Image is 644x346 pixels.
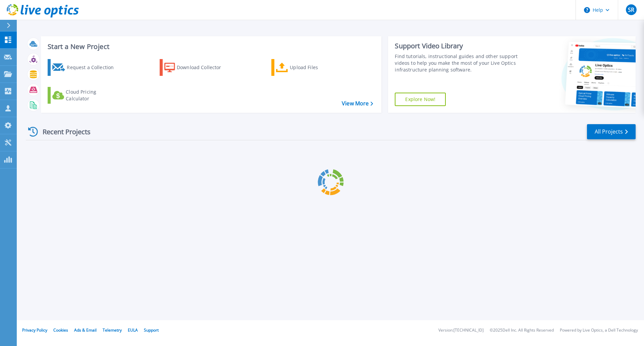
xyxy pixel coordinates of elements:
div: Download Collector [177,61,230,74]
h3: Start a New Project [48,43,373,50]
a: Support [144,327,159,333]
li: Powered by Live Optics, a Dell Technology [560,328,638,333]
div: Recent Projects [26,123,100,140]
a: Ads & Email [74,327,97,333]
li: Version: [TECHNICAL_ID] [438,328,484,333]
a: Privacy Policy [22,327,47,333]
a: Download Collector [160,59,234,76]
div: Support Video Library [395,42,521,50]
a: Upload Files [271,59,346,76]
li: © 2025 Dell Inc. All Rights Reserved [490,328,554,333]
a: Cloud Pricing Calculator [48,87,122,104]
div: Find tutorials, instructional guides and other support videos to help you make the most of your L... [395,53,521,73]
a: Cookies [53,327,68,333]
span: SR [628,7,634,12]
a: All Projects [587,124,636,139]
div: Request a Collection [67,61,120,74]
div: Cloud Pricing Calculator [66,89,119,102]
a: View More [342,100,373,107]
a: Telemetry [103,327,122,333]
div: Upload Files [290,61,343,74]
a: Request a Collection [48,59,122,76]
a: EULA [128,327,138,333]
a: Explore Now! [395,93,446,106]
